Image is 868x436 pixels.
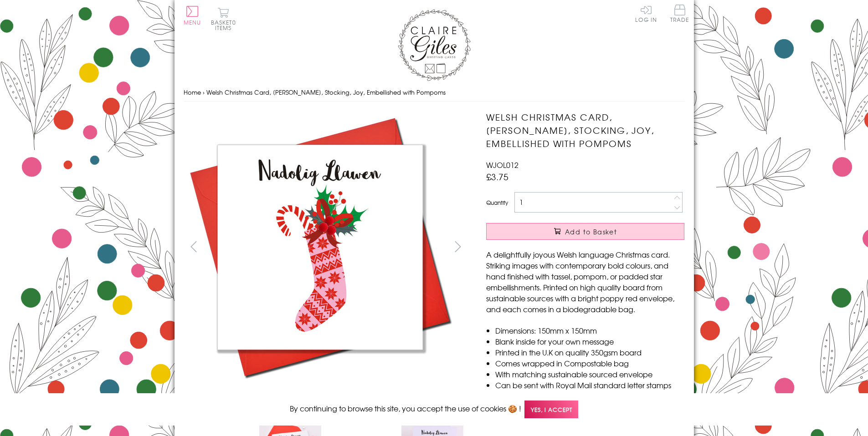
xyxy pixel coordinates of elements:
span: Menu [184,18,201,26]
span: 0 items [215,18,236,32]
button: prev [184,236,204,257]
nav: breadcrumbs [184,83,685,102]
li: Comes wrapped in Compostable bag [495,358,684,369]
span: › [203,88,205,96]
span: Trade [670,5,689,22]
img: Welsh Christmas Card, Nadolig Llawen, Stocking, Joy, Embellished with Pompoms [468,111,741,384]
img: Claire Giles Greetings Cards [398,9,471,81]
button: Add to Basket [486,223,684,240]
a: Trade [670,5,689,24]
span: Welsh Christmas Card, [PERSON_NAME], Stocking, Joy, Embellished with Pompoms [206,88,446,96]
span: WJOL012 [486,159,519,170]
span: Yes, I accept [524,401,578,418]
li: Printed in the U.K on quality 350gsm board [495,347,684,358]
a: Home [184,88,201,96]
button: next [447,236,468,257]
li: Dimensions: 150mm x 150mm [495,325,684,336]
li: Can be sent with Royal Mail standard letter stamps [495,380,684,390]
a: Log In [635,5,657,22]
button: Basket0 items [211,7,236,30]
span: Add to Basket [565,227,617,236]
label: Quantity [486,198,508,207]
h1: Welsh Christmas Card, [PERSON_NAME], Stocking, Joy, Embellished with Pompoms [486,111,684,150]
button: Menu [184,6,201,25]
p: A delightfully joyous Welsh language Christmas card. Striking images with contemporary bold colou... [486,249,684,314]
li: Blank inside for your own message [495,336,684,347]
span: £3.75 [486,170,508,183]
li: With matching sustainable sourced envelope [495,369,684,380]
img: Welsh Christmas Card, Nadolig Llawen, Stocking, Joy, Embellished with Pompoms [183,111,457,384]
